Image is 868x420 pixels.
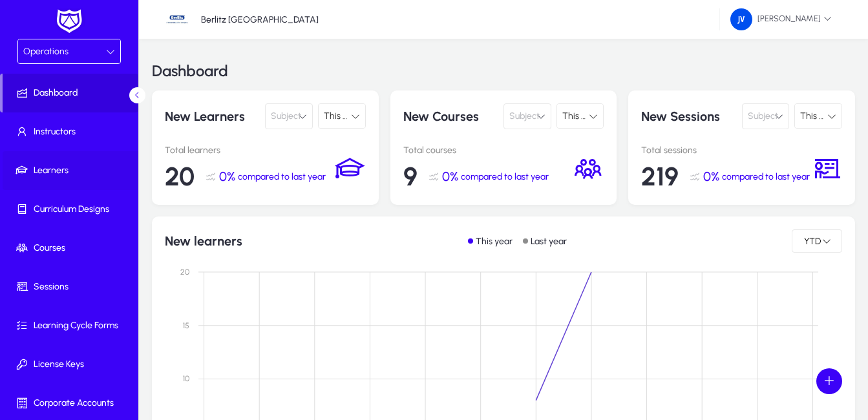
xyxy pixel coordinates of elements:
p: Total courses [403,145,573,156]
span: Subject [748,103,778,129]
p: Total learners [165,145,335,156]
img: 34.jpg [165,7,189,32]
span: This Year [562,110,599,121]
span: 20 [165,161,195,192]
a: Instructors [3,112,141,151]
span: 0% [219,169,235,184]
a: Courses [3,229,141,268]
span: Corporate Accounts [3,397,141,410]
span: Operations [23,46,69,57]
span: This Year [324,110,361,121]
a: License Keys [3,345,141,384]
button: YTD [792,229,842,253]
span: compared to last year [461,171,549,182]
span: [PERSON_NAME] [730,8,832,30]
span: Instructors [3,125,141,138]
span: Subject [509,103,540,129]
a: Sessions [3,268,141,306]
span: YTD [803,236,822,247]
span: Curriculum Designs [3,203,141,216]
a: Curriculum Designs [3,190,141,229]
span: 0% [442,169,458,184]
span: This Year [800,110,837,121]
img: 162.png [730,8,752,30]
p: Total sessions [641,145,811,156]
text: 20 [180,268,189,277]
h1: New learners [165,233,242,249]
span: Subject [271,103,301,129]
span: Sessions [3,280,141,293]
span: Learning Cycle Forms [3,319,141,332]
span: Dashboard [3,87,138,100]
span: License Keys [3,358,141,371]
text: 15 [183,321,189,330]
button: [PERSON_NAME] [720,8,842,31]
p: New Courses [403,103,498,129]
span: Courses [3,242,141,255]
span: Learners [3,164,141,177]
a: Learning Cycle Forms [3,306,141,345]
p: This year [476,236,513,247]
p: Berlitz [GEOGRAPHIC_DATA] [201,14,319,25]
p: New Sessions [641,103,736,129]
p: New Learners [165,103,260,129]
span: 0% [703,169,719,184]
h3: Dashboard [152,63,228,79]
text: 10 [183,374,189,383]
span: compared to last year [722,171,810,182]
img: white-logo.png [53,8,85,35]
a: Learners [3,151,141,190]
span: 219 [641,161,679,192]
p: Last year [531,236,567,247]
span: 9 [403,161,418,192]
span: compared to last year [238,171,326,182]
